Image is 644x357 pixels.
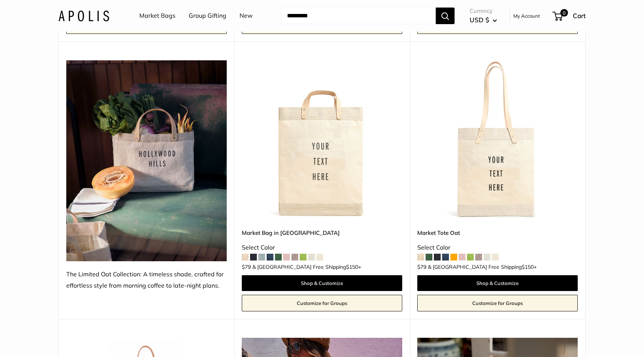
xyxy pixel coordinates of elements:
div: Select Color [242,242,402,253]
span: Currency [470,6,497,16]
button: Search [436,8,455,24]
button: USD $ [470,14,497,26]
span: USD $ [470,16,489,24]
span: Cart [573,12,586,20]
a: My Account [513,11,540,20]
div: The Limited Oat Collection: A timeless shade, crafted for effortless style from morning coffee to... [66,269,227,291]
a: Customize for Groups [417,295,578,311]
a: Customize for Groups [242,295,402,311]
img: Apolis [58,10,109,21]
a: Market Bags [139,10,175,21]
a: New [240,10,253,21]
a: 0 Cart [553,10,586,22]
span: 0 [560,9,568,17]
a: Market Bag in OatMarket Bag in Oat [242,60,402,221]
span: $79 [242,264,251,270]
a: Shop & Customize [242,275,402,291]
a: Market Bag in [GEOGRAPHIC_DATA] [242,228,402,237]
div: Select Color [417,242,578,253]
span: $150 [346,264,358,270]
span: $150 [522,264,534,270]
span: $79 [417,264,426,270]
span: & [GEOGRAPHIC_DATA] Free Shipping + [428,264,537,270]
img: Market Bag in Oat [242,60,402,221]
span: & [GEOGRAPHIC_DATA] Free Shipping + [252,264,361,270]
a: Shop & Customize [417,275,578,291]
input: Search... [281,8,436,24]
a: Group Gifting [189,10,226,21]
img: The Limited Oat Collection: A timeless shade, crafted for effortless style from morning coffee to... [66,60,227,261]
a: Market Tote Oat [417,228,578,237]
a: Market Tote OatMarket Tote Oat [417,60,578,221]
img: Market Tote Oat [417,60,578,221]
